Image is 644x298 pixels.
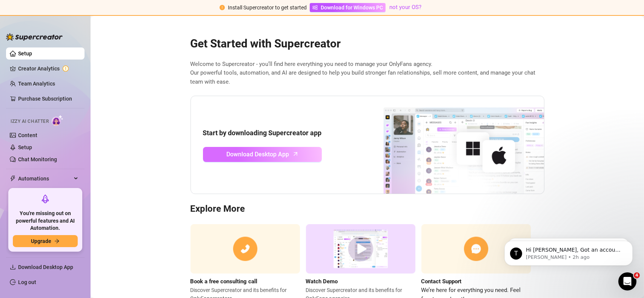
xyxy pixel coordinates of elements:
span: Download for Windows PC [321,3,383,12]
img: download app [355,96,544,194]
span: Upgrade [31,238,51,244]
span: arrow-up [291,150,300,158]
h3: Explore More [191,203,544,215]
strong: Contact Support [421,278,462,285]
span: You're missing out on powerful features and AI Automation. [13,210,78,232]
strong: Watch Demo [306,278,338,285]
iframe: Intercom notifications message [493,225,644,278]
img: logo-BBDzfeDw.svg [6,33,63,41]
a: not your OS? [389,4,421,11]
img: contact support [421,224,531,274]
a: Setup [18,50,32,57]
button: Upgradearrow-right [13,235,78,247]
span: Izzy AI Chatter [11,118,49,125]
span: 4 [634,272,640,278]
span: arrow-right [54,238,60,244]
a: Download for Windows PC [310,3,386,12]
a: Creator Analytics exclamation-circle [18,63,78,75]
span: Welcome to Supercreator - you’ll find here everything you need to manage your OnlyFans agency. Ou... [191,60,544,87]
img: AI Chatter [52,115,63,126]
a: Purchase Subscription [18,93,78,105]
span: exclamation-circle [220,5,225,10]
span: rocket [41,194,50,203]
span: Install Supercreator to get started [228,5,307,11]
span: Download Desktop App [226,150,289,159]
a: Log out [18,279,36,285]
h2: Get Started with Supercreator [191,37,544,51]
a: Download Desktop Apparrow-up [203,147,322,162]
a: Team Analytics [18,81,55,87]
a: Chat Monitoring [18,156,57,162]
a: Content [18,132,37,138]
a: Setup [18,144,32,150]
img: supercreator demo [306,224,415,274]
strong: Book a free consulting call [191,278,258,285]
strong: Start by downloading Supercreator app [203,129,322,137]
span: download [10,264,16,270]
img: consulting call [191,224,300,274]
span: thunderbolt [10,176,16,182]
span: Download Desktop App [18,264,73,270]
span: Automations [18,173,72,185]
span: windows [312,5,318,10]
iframe: Intercom live chat [618,272,636,290]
